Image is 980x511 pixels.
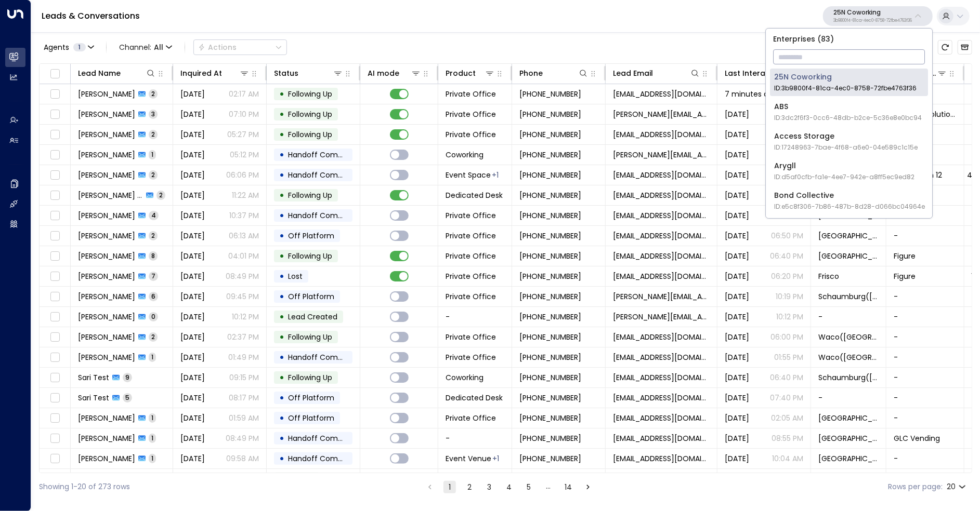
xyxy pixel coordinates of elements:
[180,393,205,403] span: Mar 04, 2025
[180,352,205,362] span: Aug 07, 2025
[279,288,284,305] div: •
[279,369,284,386] div: •
[288,251,332,261] span: Following Up
[180,291,205,302] span: Aug 07, 2025
[613,67,653,79] div: Lead Email
[446,170,491,180] span: Event Space
[78,231,135,241] span: Jamel Robinson
[42,10,140,22] a: Leads & Conversations
[228,352,259,362] p: 01:49 PM
[519,352,581,362] span: +12147200101
[180,190,205,200] span: Aug 11, 2025
[193,39,287,55] button: Actions
[886,469,964,489] td: -
[180,251,205,261] span: Jul 21, 2025
[771,413,803,423] p: 02:05 AM
[288,312,337,322] span: Lead Created
[149,89,158,98] span: 2
[562,481,574,493] button: Go to page 14
[288,271,303,281] span: Lost
[446,67,476,79] div: Product
[894,433,940,443] span: GLC Vending
[279,409,284,427] div: •
[149,312,158,321] span: 0
[180,453,205,464] span: Jul 30, 2025
[78,150,135,160] span: Fred Farias
[725,393,749,403] span: Mar 10, 2025
[288,393,334,403] span: Off Platform
[774,84,917,93] span: ID: 3b9800f4-81ca-4ec0-8758-72fbe4763f36
[613,332,710,342] span: lsturnertrucking@gmail.com
[78,453,135,464] span: Tricia Miller
[725,170,749,180] span: Aug 12, 2025
[48,108,61,121] span: Toggle select row
[725,150,749,160] span: Yesterday
[519,67,589,79] div: Phone
[886,327,964,347] td: -
[232,312,259,322] p: 10:12 PM
[725,129,749,140] span: Yesterday
[774,131,918,152] div: Access Storage
[833,19,912,23] p: 3b9800f4-81ca-4ec0-8758-72fbe4763f36
[279,146,284,164] div: •
[811,307,886,327] td: -
[446,453,491,464] span: Event Venue
[446,231,496,241] span: Private Office
[279,328,284,346] div: •
[774,160,914,182] div: Arygll
[446,271,496,281] span: Private Office
[519,190,581,200] span: +12247229549
[613,312,710,322] span: jason.sikkenga@gmail.com
[613,210,710,221] span: coltoliver4@gmail.com
[886,226,964,246] td: -
[446,251,496,261] span: Private Office
[958,40,972,55] button: Archived Leads
[818,251,879,261] span: Frisco(TX)
[519,231,581,241] span: +13312120441
[230,150,259,160] p: 05:12 PM
[888,481,943,492] label: Rows per page:
[149,353,156,361] span: 1
[613,453,710,464] span: triciamillermkt@gmail.com
[446,372,484,383] span: Coworking
[78,251,135,261] span: Rayan Habbab
[149,272,158,280] span: 7
[725,109,749,119] span: Yesterday
[229,413,259,423] p: 01:59 AM
[519,109,581,119] span: +14693583258
[149,150,156,159] span: 1
[519,332,581,342] span: +12546443872
[78,190,143,200] span: Prateek Dhal
[613,170,710,180] span: stalley@esc12.net
[811,388,886,408] td: -
[771,231,803,241] p: 06:50 PM
[818,372,879,383] span: Schaumburg(IL)
[771,271,803,281] p: 06:20 PM
[613,150,710,160] span: fred@cargomaxxlogistics.com
[818,332,879,342] span: Waco(TX)
[613,393,710,403] span: sari.flage@gmail.com
[78,67,156,79] div: Lead Name
[229,393,259,403] p: 08:17 PM
[193,39,287,55] div: Button group with a nested menu
[519,129,581,140] span: +15757067308
[78,372,109,383] span: Sari Test
[438,428,512,448] td: -
[180,67,250,79] div: Inquired At
[725,433,749,443] span: Aug 01, 2025
[894,251,916,261] span: Figure
[725,271,749,281] span: Jul 09, 2025
[446,352,496,362] span: Private Office
[48,250,61,263] span: Toggle select row
[288,453,361,464] span: Handoff Completed
[78,67,121,79] div: Lead Name
[180,271,205,281] span: Jun 16, 2025
[48,290,61,303] span: Toggle select row
[279,227,284,245] div: •
[279,247,284,265] div: •
[156,191,165,199] span: 2
[818,433,879,443] span: Geneva(IL)
[288,150,361,160] span: Handoff Completed
[149,332,158,341] span: 2
[725,312,749,322] span: Aug 07, 2025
